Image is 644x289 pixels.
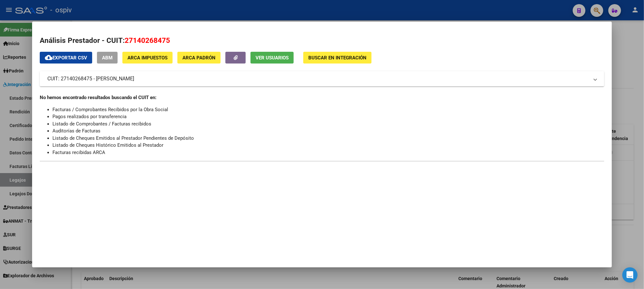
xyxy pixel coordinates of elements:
mat-icon: cloud_download [45,54,52,61]
button: ABM [97,52,118,64]
li: Facturas recibidas ARCA [52,149,604,156]
span: ARCA Padrón [182,55,216,61]
span: ABM [102,55,113,61]
li: Listado de Cheques Emitidos al Prestador Pendientes de Depósito [52,135,604,142]
div: Open Intercom Messenger [622,267,638,283]
span: 27140268475 [125,36,170,44]
li: Auditorías de Facturas [52,127,604,135]
button: Buscar en Integración [303,52,372,64]
strong: No hemos encontrado resultados buscando el CUIT en: [40,95,156,100]
span: ARCA Impuestos [127,55,168,61]
button: Exportar CSV [40,52,92,64]
li: Listado de Comprobantes / Facturas recibidos [52,120,604,128]
mat-expansion-panel-header: CUIT: 27140268475 - [PERSON_NAME] [40,71,604,86]
span: Exportar CSV [45,55,87,61]
h2: Análisis Prestador - CUIT: [40,35,604,46]
span: Buscar en Integración [308,55,367,61]
li: Facturas / Comprobantes Recibidos por la Obra Social [52,106,604,113]
button: Ver Usuarios [250,52,294,64]
mat-panel-title: CUIT: 27140268475 - [PERSON_NAME] [47,75,589,83]
button: ARCA Impuestos [122,52,173,64]
li: Listado de Cheques Histórico Emitidos al Prestador [52,142,604,149]
li: Pagos realizados por transferencia [52,113,604,120]
button: ARCA Padrón [177,52,221,64]
span: Ver Usuarios [256,55,289,61]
